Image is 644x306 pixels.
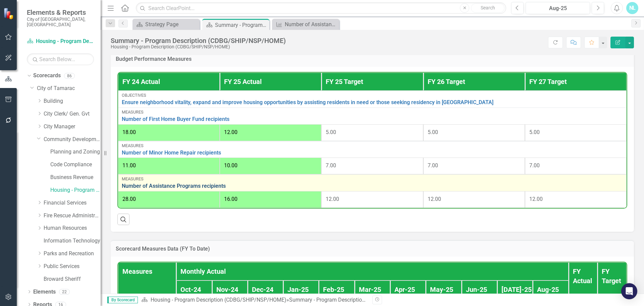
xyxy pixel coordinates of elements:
span: 5.00 [529,129,540,135]
span: 12.00 [326,196,339,202]
a: Number of Assistance Programs recipients [274,20,337,29]
div: Number of Assistance Programs recipients [285,20,337,29]
div: Measures [122,143,623,148]
a: Planning and Zoning [50,148,101,156]
span: 10.00 [224,162,237,169]
button: Aug-25 [526,2,590,14]
span: 7.00 [428,162,438,169]
span: 28.00 [122,196,136,202]
a: Building [44,97,101,105]
span: 7.00 [326,162,336,169]
small: City of [GEOGRAPHIC_DATA], [GEOGRAPHIC_DATA] [27,16,94,28]
a: Housing - Program Description (CDBG/SHIP/NSP/HOME) [50,186,101,194]
div: 22 [59,289,70,295]
h3: Budget Performance Measures [116,56,629,62]
button: NL [626,2,638,14]
span: 12.00 [224,129,237,135]
a: Fire Rescue Administration [44,212,101,220]
td: Double-Click to Edit Right Click for Context Menu [118,107,627,124]
span: 12.00 [428,196,441,202]
a: Number of Assistance Programs recipients [122,183,623,189]
img: ClearPoint Strategy [3,8,15,19]
span: 11.00 [122,162,136,169]
a: City Clerk/ Gen. Gvt [44,110,101,118]
td: Double-Click to Edit Right Click for Context Menu [118,91,627,107]
div: Objectives [122,93,623,98]
div: Summary - Program Description (CDBG/SHIP/NSP/HOME) [111,37,286,44]
a: Housing - Program Description (CDBG/SHIP/NSP/HOME) [151,297,286,303]
a: Community Development [44,136,101,143]
div: Housing - Program Description (CDBG/SHIP/NSP/HOME) [111,44,286,49]
div: Measures [122,110,623,115]
span: Search [481,5,495,10]
div: Summary - Program Description (CDBG/SHIP/NSP/HOME) [289,297,428,303]
span: By Scorecard [107,297,138,303]
a: Human Resources [44,224,101,232]
td: Double-Click to Edit Right Click for Context Menu [118,141,627,158]
div: Strategy Page [145,20,198,29]
span: 5.00 [326,129,336,135]
input: Search Below... [27,53,94,65]
a: Number of First Home Buyer Fund recipients [122,116,623,122]
button: Search [471,3,504,13]
a: Scorecards [33,72,61,80]
div: 86 [64,73,75,79]
a: Strategy Page [134,20,198,29]
span: 16.00 [224,196,237,202]
a: Parks and Recreation [44,250,101,258]
a: Housing - Program Description (CDBG/SHIP/NSP/HOME) [27,38,94,45]
a: Financial Services [44,199,101,207]
a: Ensure neighborhood vitality, expand and improve housing opportunities by assisting residents in ... [122,99,623,105]
div: Open Intercom Messenger [621,283,637,299]
div: Aug-25 [528,4,588,12]
span: Elements & Reports [27,8,94,16]
a: Elements [33,288,56,296]
a: Number of Minor Home Repair recipients [122,150,623,156]
a: Broward Sheriff [44,275,101,283]
span: 7.00 [529,162,540,169]
td: Double-Click to Edit Right Click for Context Menu [118,174,627,191]
a: Information Technology [44,237,101,245]
a: Business Revenue [50,174,101,181]
span: 5.00 [428,129,438,135]
a: City of Tamarac [37,85,101,92]
div: Measures [122,177,623,181]
div: » [141,296,367,304]
a: Code Compliance [50,161,101,169]
a: City Manager [44,123,101,131]
span: 18.00 [122,129,136,135]
div: Summary - Program Description (CDBG/SHIP/NSP/HOME) [215,21,268,29]
input: Search ClearPoint... [136,2,506,14]
span: 12.00 [529,196,543,202]
h3: Scorecard Measures Data (FY To Date) [116,246,629,252]
a: Public Services [44,263,101,270]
